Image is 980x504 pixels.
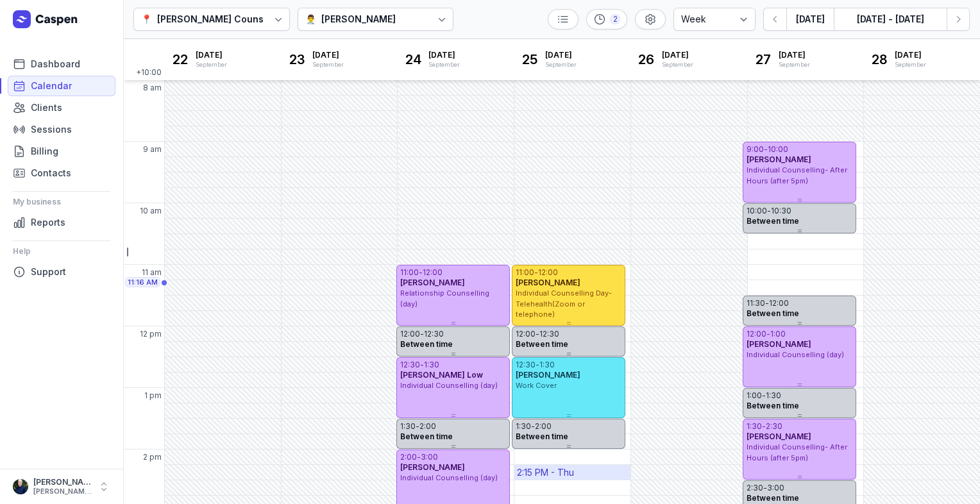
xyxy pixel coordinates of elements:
[516,329,536,339] div: 12:00
[662,50,693,60] span: [DATE]
[766,421,782,432] div: 2:30
[767,483,784,493] div: 3:00
[416,421,419,432] div: -
[31,78,72,94] span: Calendar
[144,391,162,401] span: 1 pm
[766,329,770,339] div: -
[536,329,539,339] div: -
[142,267,162,278] span: 11 am
[400,267,419,278] div: 11:00
[421,452,438,462] div: 3:00
[770,329,786,339] div: 1:00
[869,49,890,70] div: 28
[747,206,767,216] div: 10:00
[747,421,762,432] div: 1:30
[747,483,763,493] div: 2:30
[662,60,693,69] div: September
[516,370,580,380] span: [PERSON_NAME]
[535,421,552,432] div: 2:00
[428,50,460,60] span: [DATE]
[157,12,289,27] div: [PERSON_NAME] Counselling
[765,298,769,308] div: -
[516,381,557,390] span: Work Cover
[763,483,767,493] div: -
[747,144,764,155] div: 9:00
[767,206,771,216] div: -
[766,391,781,401] div: 1:30
[31,215,65,230] span: Reports
[531,421,535,432] div: -
[13,192,110,212] div: My business
[516,360,536,370] div: 12:30
[31,56,80,72] span: Dashboard
[768,144,788,155] div: 10:00
[753,49,773,70] div: 27
[419,267,423,278] div: -
[520,49,540,70] div: 25
[747,339,811,349] span: [PERSON_NAME]
[400,278,465,287] span: [PERSON_NAME]
[747,432,811,441] span: [PERSON_NAME]
[516,421,531,432] div: 1:30
[545,50,577,60] span: [DATE]
[895,60,926,69] div: September
[128,277,158,287] span: 11:16 AM
[141,12,152,27] div: 📍
[321,12,396,27] div: [PERSON_NAME]
[196,60,227,69] div: September
[769,298,789,308] div: 12:00
[400,381,498,390] span: Individual Counselling (day)
[747,350,844,359] span: Individual Counselling (day)
[895,50,926,60] span: [DATE]
[747,391,762,401] div: 1:00
[424,360,439,370] div: 1:30
[143,83,162,93] span: 8 am
[419,421,436,432] div: 2:00
[420,360,424,370] div: -
[312,60,344,69] div: September
[417,452,421,462] div: -
[31,144,58,159] span: Billing
[747,329,766,339] div: 12:00
[539,329,559,339] div: 12:30
[764,144,768,155] div: -
[400,339,453,349] span: Between time
[762,391,766,401] div: -
[747,165,847,185] span: Individual Counselling- After Hours (after 5pm)
[400,360,420,370] div: 12:30
[400,421,416,432] div: 1:30
[31,165,71,181] span: Contacts
[287,49,307,70] div: 23
[636,49,657,70] div: 26
[312,50,344,60] span: [DATE]
[747,401,799,410] span: Between time
[13,241,110,262] div: Help
[196,50,227,60] span: [DATE]
[400,329,420,339] div: 12:00
[400,462,465,472] span: [PERSON_NAME]
[516,432,568,441] span: Between time
[33,477,92,487] div: [PERSON_NAME]
[545,60,577,69] div: September
[400,370,483,380] span: [PERSON_NAME] Low
[140,329,162,339] span: 12 pm
[31,122,72,137] span: Sessions
[516,278,580,287] span: [PERSON_NAME]
[747,298,765,308] div: 11:30
[516,339,568,349] span: Between time
[610,14,620,24] div: 2
[428,60,460,69] div: September
[305,12,316,27] div: 👨‍⚕️
[420,329,424,339] div: -
[762,421,766,432] div: -
[400,432,453,441] span: Between time
[747,216,799,226] span: Between time
[170,49,190,70] div: 22
[31,100,62,115] span: Clients
[747,493,799,503] span: Between time
[786,8,834,31] button: [DATE]
[747,308,799,318] span: Between time
[143,144,162,155] span: 9 am
[400,473,498,482] span: Individual Counselling (day)
[516,289,612,319] span: Individual Counselling Day- Telehealth(Zoom or telephone)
